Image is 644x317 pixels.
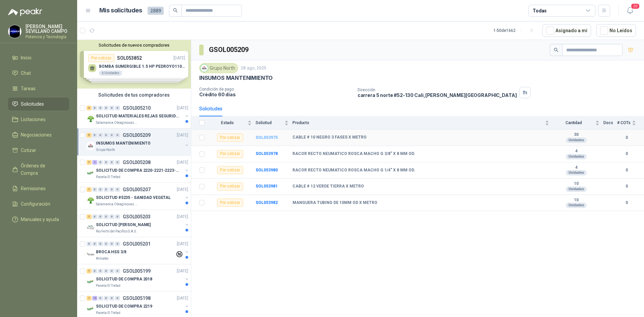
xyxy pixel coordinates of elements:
[217,199,243,207] div: Por cotizar
[21,131,52,139] span: Negociaciones
[87,196,95,204] img: Company Logo
[25,35,69,39] p: Potencia y Tecnología
[292,184,364,189] b: CABLE # 12 VERDE TIERRA X METRO
[566,187,587,192] div: Unidades
[123,269,151,273] p: GSOL005199
[123,296,151,301] p: GSOL005198
[104,106,109,110] div: 0
[96,310,120,316] p: Panela El Trébol
[358,92,517,98] p: carrera 5 norte #52-130 Cali , [PERSON_NAME][GEOGRAPHIC_DATA]
[177,268,188,274] p: [DATE]
[115,160,120,165] div: 0
[87,115,95,123] img: Company Logo
[96,256,109,261] p: Almatec
[98,296,103,301] div: 0
[217,182,243,191] div: Por cotizar
[21,147,36,154] span: Cotizar
[8,144,69,157] a: Cotizar
[99,6,142,15] h1: Mis solicitudes
[109,296,114,301] div: 0
[96,249,126,255] p: BROCA HSS 3/8
[87,242,92,246] div: 0
[21,216,59,223] span: Manuales y ayuda
[96,283,120,288] p: Panela El Trébol
[98,187,103,192] div: 0
[104,269,109,273] div: 0
[98,269,103,273] div: 0
[87,267,190,288] a: 1 0 0 0 0 0 GSOL005199[DATE] Company LogoSOLICITUD DE COMPRA 2018Panela El Trébol
[87,169,95,177] img: Company Logo
[566,170,587,175] div: Unidades
[92,296,97,301] div: 10
[25,24,69,34] p: [PERSON_NAME] SEVILLANO CAMPO
[87,187,92,192] div: 1
[553,165,599,170] b: 4
[177,214,188,220] p: [DATE]
[256,151,278,156] b: SOL053978
[148,7,164,15] span: 2889
[96,113,179,119] p: SOLICITUD MATERIALES REJAS SEGURIDAD - OFICINA
[617,167,636,173] b: 0
[553,116,603,129] th: Cantidad
[87,214,92,219] div: 1
[8,159,69,179] a: Órdenes de Compra
[109,160,114,165] div: 0
[8,51,69,64] a: Inicio
[256,120,283,125] span: Solicitud
[177,295,188,302] p: [DATE]
[123,133,151,138] p: GSOL005209
[104,160,109,165] div: 0
[603,116,617,129] th: Docs
[209,120,246,125] span: Estado
[217,150,243,158] div: Por cotizar
[87,213,190,234] a: 1 0 0 0 0 0 GSOL005203[DATE] Company LogoSOLICITUD [PERSON_NAME]Rio Fertil del Pacífico S.A.S.
[96,167,179,174] p: SOLICITUD DE COMPRA 2220-2221-2223-2224
[256,116,292,129] th: Solicitud
[104,187,109,192] div: 0
[87,278,95,286] img: Company Logo
[566,203,587,208] div: Unidades
[199,92,352,97] p: Crédito 60 días
[96,276,152,282] p: SOLICITUD DE COMPRA 2018
[21,85,36,92] span: Tareas
[631,3,640,9] span: 20
[87,251,95,259] img: Company Logo
[87,142,95,150] img: Company Logo
[123,242,151,246] p: GSOL005201
[98,133,103,138] div: 0
[596,24,636,37] button: No Leídos
[109,214,114,219] div: 0
[217,134,243,142] div: Por cotizar
[256,135,278,140] b: SOL053975
[92,106,97,110] div: 0
[115,214,120,219] div: 0
[92,160,97,165] div: 2
[617,135,636,141] b: 0
[96,202,138,207] p: Salamanca Oleaginosas SAS
[96,174,120,180] p: Panela El Trébol
[241,65,266,71] p: 28 ago, 2025
[8,182,69,195] a: Remisiones
[92,269,97,273] div: 0
[80,43,188,48] button: Solicitudes de nuevos compradores
[87,186,190,207] a: 1 0 0 0 0 0 GSOL005207[DATE] Company LogoSOLICITUD #5235 - SANIDAD VEGETALSalamanca Oleaginosas SAS
[115,242,120,246] div: 0
[123,187,151,192] p: GSOL005207
[177,105,188,111] p: [DATE]
[123,160,151,165] p: GSOL005208
[123,214,151,219] p: GSOL005203
[123,106,151,110] p: GSOL005210
[617,120,631,125] span: # COTs
[617,200,636,206] b: 0
[617,116,644,129] th: # COTs
[256,168,278,172] b: SOL053980
[21,200,50,208] span: Configuración
[109,269,114,273] div: 0
[87,131,190,153] a: 5 0 0 0 0 0 GSOL005209[DATE] Company LogoINSUMOS MANTENIMIENTOGrupo North
[217,166,243,174] div: Por cotizar
[533,7,547,14] div: Todas
[177,241,188,247] p: [DATE]
[92,242,97,246] div: 0
[96,222,151,228] p: SOLICITUD [PERSON_NAME]
[96,120,138,125] p: Salamanca Oleaginosas SAS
